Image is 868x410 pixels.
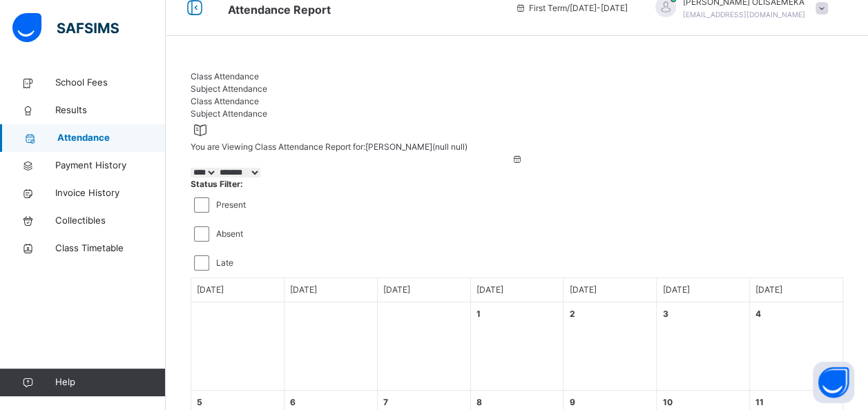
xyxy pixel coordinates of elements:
div: 1 [476,308,481,320]
div: Day of Week [563,278,657,302]
span: You are Viewing Class Attendance Report for: [191,141,365,152]
span: Help [55,375,165,389]
span: Attendance [57,131,166,145]
div: 9 [569,396,575,409]
span: session/term information [515,2,628,14]
span: School Fees [55,76,166,90]
button: Open asap [813,362,854,403]
span: Invoice History [55,186,166,200]
span: (null null) [432,141,467,152]
span: [EMAIL_ADDRESS][DOMAIN_NAME] [683,10,805,19]
div: Day of Week [191,278,284,302]
div: Day of Week [471,278,564,302]
span: Results [55,104,166,117]
div: 7 [383,396,388,409]
div: Day of Week [378,278,471,302]
span: Status Filter: [191,179,243,189]
span: Class Attendance [191,71,259,81]
div: 2 [569,308,575,320]
div: 11 [755,396,764,409]
label: Absent [216,228,243,240]
div: Day of Week [284,278,378,302]
div: Empty Day [191,302,284,391]
span: [PERSON_NAME] [365,141,432,152]
div: Day of Week [750,278,843,302]
div: Events for day 2 [563,302,657,391]
div: Events for day 4 [750,302,843,391]
div: 3 [662,308,668,320]
div: Day of Week [657,278,750,302]
span: Collectibles [55,214,166,228]
span: Attendance Report [228,3,331,17]
div: Empty Day [284,302,378,391]
div: 6 [290,396,296,409]
div: Empty Day [378,302,471,391]
span: Subject Attendance [191,108,267,119]
label: Present [216,199,246,211]
label: Late [216,257,233,269]
div: Events for day 3 [657,302,750,391]
span: Payment History [55,159,166,173]
div: 5 [197,396,202,409]
span: Class Timetable [55,242,166,255]
span: Class Attendance [191,96,259,106]
div: 10 [662,396,672,409]
div: 8 [476,396,482,409]
img: safsims [12,13,119,42]
span: Subject Attendance [191,84,267,94]
div: Events for day 1 [471,302,564,391]
div: 4 [755,308,761,320]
